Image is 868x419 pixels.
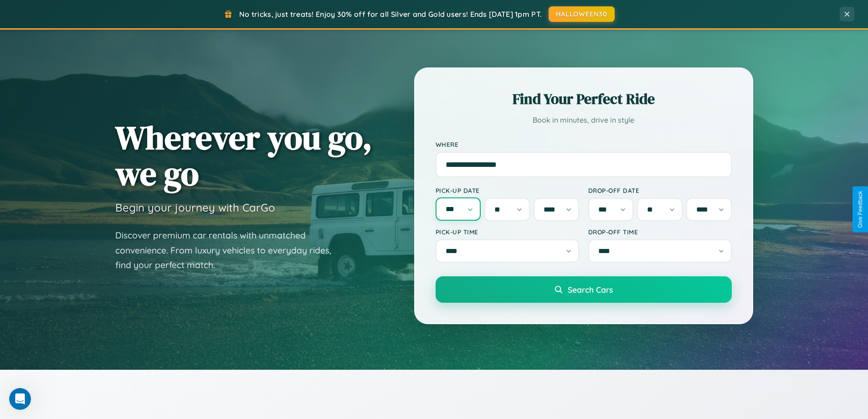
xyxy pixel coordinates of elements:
label: Where [436,140,732,148]
p: Discover premium car rentals with unmatched convenience. From luxury vehicles to everyday rides, ... [115,228,343,273]
h2: Find Your Perfect Ride [436,89,732,109]
h1: Wherever you go, we go [115,119,372,191]
iframe: Intercom live chat [9,388,31,410]
h3: Begin your journey with CarGo [115,201,275,214]
button: Search Cars [436,276,732,303]
label: Pick-up Time [436,228,579,236]
label: Pick-up Date [436,186,579,194]
p: Book in minutes, drive in style [436,114,732,127]
div: Give Feedback [857,191,863,228]
span: Search Cars [568,285,613,295]
span: No tricks, just treats! Enjoy 30% off for all Silver and Gold users! Ends [DATE] 1pm PT. [239,10,542,19]
label: Drop-off Time [588,228,732,236]
label: Drop-off Date [588,186,732,194]
button: HALLOWEEN30 [549,6,615,22]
